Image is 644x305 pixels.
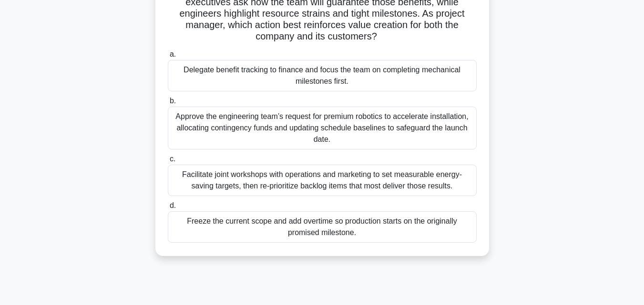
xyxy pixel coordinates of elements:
div: Freeze the current scope and add overtime so production starts on the originally promised milestone. [168,211,477,243]
div: Facilitate joint workshops with operations and marketing to set measurable energy-saving targets,... [168,165,477,196]
div: Delegate benefit tracking to finance and focus the team on completing mechanical milestones first. [168,60,477,91]
span: b. [170,97,176,105]
span: d. [170,201,176,209]
span: a. [170,50,176,58]
span: c. [170,155,175,163]
div: Approve the engineering team’s request for premium robotics to accelerate installation, allocatin... [168,107,477,149]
